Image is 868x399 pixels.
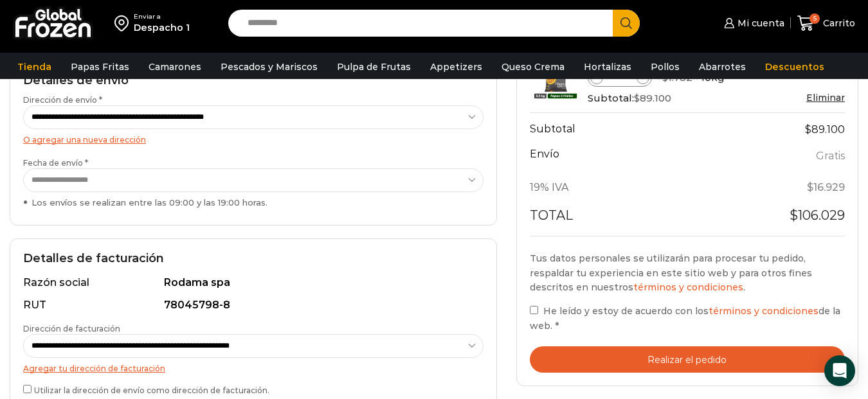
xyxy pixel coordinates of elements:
[23,382,484,396] label: Utilizar la dirección de envío como dirección de facturación.
[692,55,752,79] a: Abarrotes
[23,298,161,313] div: RUT
[23,168,484,192] select: Fecha de envío * Los envíos se realizan entre las 09:00 y las 19:00 horas.
[23,385,32,393] input: Utilizar la dirección de envío como dirección de facturación.
[134,21,190,34] div: Despacho 1
[820,17,855,30] span: Carrito
[807,181,813,193] span: $
[530,251,845,294] p: Tus datos personales se utilizarán para procesar tu pedido, respaldar tu experiencia en este siti...
[530,306,538,314] input: He leído y estoy de acuerdo con lostérminos y condicionesde la web. *
[721,10,784,36] a: Mi cuenta
[330,55,417,79] a: Pulpa de Frutas
[790,208,798,223] span: $
[759,55,831,79] a: Descuentos
[23,157,484,209] label: Fecha de envío *
[530,145,684,173] th: Envío
[164,276,477,290] div: Rodama spa
[23,94,484,129] label: Dirección de envío *
[495,55,571,79] a: Queso Crema
[633,281,743,293] a: términos y condiciones
[23,74,484,88] h2: Detalles de envío
[23,135,146,145] a: O agregar una nueva dirección
[23,334,484,358] select: Dirección de facturación
[613,10,640,37] button: Search button
[23,252,484,266] h2: Detalles de facturación
[424,55,489,79] a: Appetizers
[11,55,58,79] a: Tienda
[23,276,161,290] div: Razón social
[64,55,136,79] a: Papas Fritas
[23,364,165,373] a: Agregar tu dirección de facturación
[634,92,640,104] span: $
[530,113,684,145] th: Subtotal
[134,12,190,21] div: Enviar a
[142,55,208,79] a: Camarones
[530,346,845,373] button: Realizar el pedido
[797,8,855,39] a: 5 Carrito
[23,197,484,209] div: Los envíos se realizan entre las 09:00 y las 19:00 horas.
[734,17,784,30] span: Mi cuenta
[555,320,559,332] abbr: requerido
[577,55,638,79] a: Hortalizas
[214,55,324,79] a: Pescados y Mariscos
[824,355,855,386] div: Open Intercom Messenger
[809,13,820,24] span: 5
[588,91,845,105] div: Subtotal:
[644,55,686,79] a: Pollos
[23,323,484,358] label: Dirección de facturación
[164,298,477,313] div: 78045798-8
[530,202,684,236] th: Total
[805,123,845,136] bdi: 89.100
[114,12,134,34] img: address-field-icon.svg
[816,147,845,166] label: Gratis
[530,173,684,202] th: 19% IVA
[530,305,840,331] span: He leído y estoy de acuerdo con los de la web.
[790,208,845,223] bdi: 106.029
[23,105,484,129] select: Dirección de envío *
[805,123,811,136] span: $
[634,92,671,104] bdi: 89.100
[709,305,818,317] a: términos y condiciones
[806,92,845,103] a: Eliminar
[807,181,845,193] span: 16.929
